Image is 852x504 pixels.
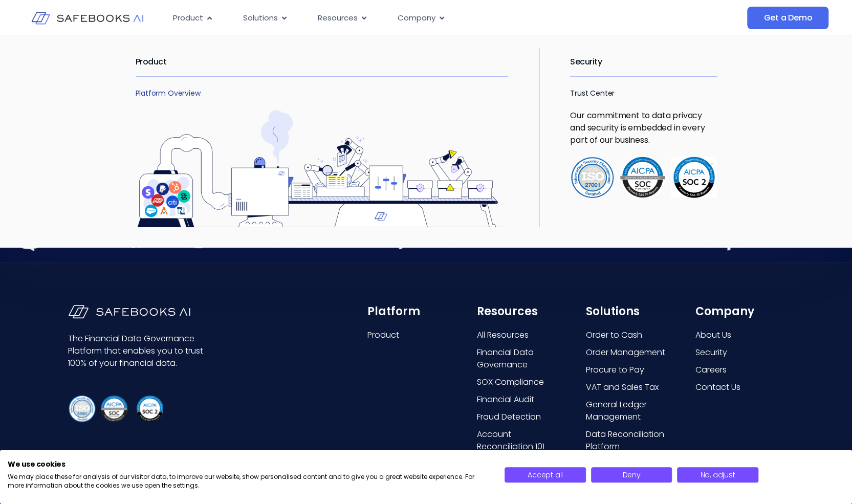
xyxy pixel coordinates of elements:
a: Procure to Pay [586,364,674,376]
a: Security [695,346,783,359]
h6: Platform [367,305,456,318]
span: About Us [695,329,731,341]
p: Our commitment to data privacy and security is embedded in every part of our business. [570,109,716,146]
h2: We use cookies [8,459,489,469]
span: Solutions [243,12,278,24]
h2: Security [570,48,716,76]
p: The Financial Data Governance Platform that enables you to trust 100% of your financial data. [68,333,204,369]
a: General Ledger Management [586,399,674,423]
h6: Solutions [586,305,674,318]
a: Contact Us [695,381,783,393]
span: No, adjust [700,470,735,480]
button: Deny all cookies [591,467,672,483]
h6: Company [695,305,783,318]
span: Procure to Pay [586,364,644,376]
a: Order Management [586,346,674,359]
a: Financial Data Governance [477,346,565,371]
a: Platform Overview [136,88,201,98]
span: Financial Audit [477,393,534,406]
a: Fraud Detection [477,411,565,423]
span: All Resources [477,329,529,341]
h2: Product [136,48,509,76]
span: Careers [695,364,726,376]
span: Accept all [528,470,563,480]
button: Accept all cookies [505,467,585,483]
a: Order to Cash [586,329,674,341]
span: Deny [622,470,640,480]
span: Order Management [586,346,665,359]
a: About Us [695,329,783,341]
a: VAT and Sales Tax [586,381,674,393]
span: Order to Cash [586,329,642,341]
p: We may place these for analysis of our visitor data, to improve our website, show personalised co... [8,473,489,490]
a: SOX Compliance [477,376,565,388]
button: Adjust cookie preferences [677,467,758,483]
a: Data Reconciliation Platform [586,428,674,453]
span: Resources [318,12,358,24]
h6: Resources [477,305,565,318]
span: Fraud Detection [477,411,541,423]
a: Trust Center [570,88,615,98]
span: Company [398,12,435,24]
span: Security [695,346,727,359]
div: Menu Toggle [165,8,645,28]
span: Get a Demo [763,13,812,23]
span: Product [173,12,203,24]
span: Product [367,329,399,341]
a: Careers [695,364,783,376]
a: Account Reconciliation 101 [477,428,565,453]
a: Get a Demo [747,7,828,29]
a: Financial Audit [477,393,565,406]
span: VAT and Sales Tax [586,381,659,393]
a: All Resources [477,329,565,341]
span: Contact Us [695,381,740,393]
nav: Menu [165,8,645,28]
span: SOX Compliance [477,376,544,388]
a: Product [367,329,456,341]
